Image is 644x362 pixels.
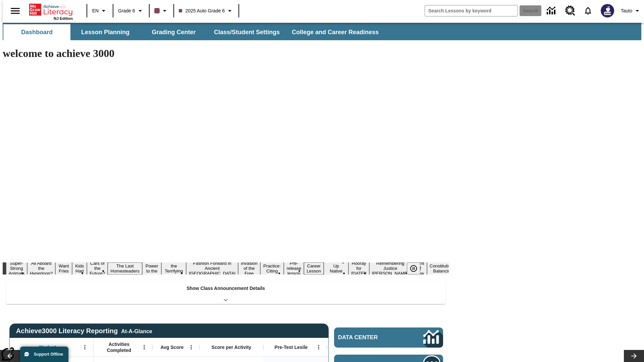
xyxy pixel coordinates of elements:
button: Class/Student Settings [209,24,285,40]
p: Show Class Announcement Details [186,285,265,292]
span: Activities Completed [97,341,141,353]
button: Slide 7 Solar Power to the People [142,257,162,280]
button: Open side menu [5,1,25,21]
span: EN [92,7,99,14]
h1: welcome to achieve 3000 [3,47,449,60]
div: Show Class Announcement Details [6,281,445,304]
button: Grade: Grade 6, Select a grade [115,5,147,17]
a: Notifications [579,2,597,19]
span: Score per Activity [212,344,252,350]
a: Home [29,3,73,16]
span: Tauto [621,7,632,14]
div: SubNavbar [3,24,385,40]
button: Slide 10 The Invasion of the Free CD [238,255,260,282]
button: Lesson Planning [72,24,139,40]
button: Slide 5 Cars of the Future? [87,260,108,277]
button: Slide 8 Attack of the Terrifying Tomatoes [161,257,186,280]
button: Slide 14 Cooking Up Native Traditions [324,257,348,280]
a: Resource Center, Will open in new tab [561,2,579,20]
div: At-A-Glance [121,327,152,335]
button: Slide 4 Dirty Jobs Kids Had To Do [72,252,87,285]
button: Slide 11 Mixed Practice: Citing Evidence [260,257,284,280]
button: Class color is dark brown. Change class color [152,5,171,17]
button: Slide 16 Remembering Justice O'Connor [369,260,412,277]
button: Slide 6 The Last Homesteaders [108,262,142,275]
a: Data Center [334,327,443,348]
span: Avg Score [160,344,183,350]
div: Pause [407,262,427,275]
span: Data Center [338,334,401,341]
button: Slide 13 Career Lesson [304,262,324,275]
button: Slide 9 Fashion Forward in Ancient Rome [186,260,238,277]
button: Slide 3 Do You Want Fries With That? [55,252,72,285]
button: Slide 18 The Constitution's Balancing Act [427,257,459,280]
span: Achieve3000 Literacy Reporting [16,327,152,335]
input: search field [425,5,518,16]
button: Profile/Settings [618,5,644,17]
span: 2025 Auto Grade 6 [179,7,225,14]
button: Open Menu [80,342,90,352]
button: Language: EN, Select a language [89,5,111,17]
button: Class: 2025 Auto Grade 6, Select your class [176,5,237,17]
span: Support Offline [34,352,63,357]
button: Dashboard [3,24,70,40]
button: College and Career Readiness [286,24,384,40]
button: Open Menu [139,342,149,352]
button: Lesson carousel, Next [624,350,644,362]
button: Slide 15 Hooray for Constitution Day! [348,260,369,277]
span: Pre-Test Lexile [275,344,308,350]
button: Open Menu [186,342,196,352]
button: Slide 2 All Aboard the Hyperloop? [27,260,55,277]
a: Data Center [543,2,561,20]
button: Select a new avatar [597,2,618,19]
button: Support Offline [20,347,68,362]
span: NJ Edition [54,16,73,20]
span: Student [39,344,56,350]
span: Grade 6 [118,7,135,14]
img: Avatar [601,4,614,17]
div: Home [29,2,73,20]
button: Open Menu [314,342,324,352]
button: Pause [407,262,420,275]
div: SubNavbar [3,23,641,40]
button: Grading Center [140,24,207,40]
button: Slide 12 Pre-release lesson [284,260,304,277]
button: Slide 1 Super-Strong Animals [6,260,27,277]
